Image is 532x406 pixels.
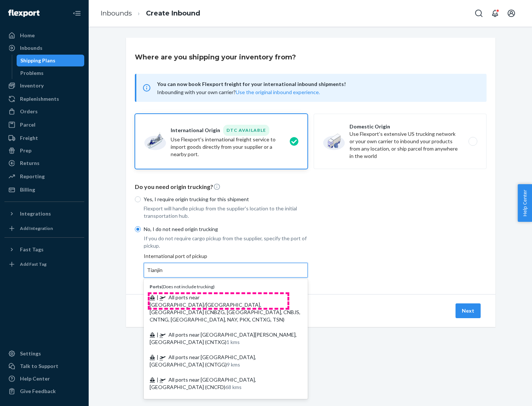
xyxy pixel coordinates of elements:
[4,119,84,131] a: Parcel
[4,208,84,220] button: Integrations
[144,196,308,203] p: Yes, I require origin trucking for this shipment
[225,384,242,390] span: 68 kms
[157,331,158,338] span: |
[4,373,84,385] a: Help Center
[157,294,158,300] span: |
[144,235,308,250] p: If you do not require cargo pickup from the supplier, specify the port of pickup.
[20,108,38,115] div: Orders
[4,93,84,105] a: Replenishments
[135,183,487,191] p: Do you need origin trucking?
[471,6,486,21] button: Open Search Box
[4,80,84,92] a: Inventory
[150,331,297,345] span: All ports near [GEOGRAPHIC_DATA][PERSON_NAME], [GEOGRAPHIC_DATA] (CNTXG)
[4,385,84,397] button: Give Feedback
[4,348,84,359] a: Settings
[4,184,84,196] a: Billing
[236,89,320,96] button: Use the original inbound experience.
[17,67,85,79] a: Problems
[20,350,41,357] div: Settings
[20,95,59,103] div: Replenishments
[150,354,256,368] span: All ports near [GEOGRAPHIC_DATA], [GEOGRAPHIC_DATA] (CNTGG)
[150,294,300,323] span: All ports near [GEOGRAPHIC_DATA]/[GEOGRAPHIC_DATA], [GEOGRAPHIC_DATA] (CNBZG, [GEOGRAPHIC_DATA], ...
[456,303,481,318] button: Next
[20,388,56,395] div: Give Feedback
[157,376,158,383] span: |
[69,6,84,21] button: Close Navigation
[20,134,38,142] div: Freight
[20,186,35,193] div: Billing
[20,173,45,180] div: Reporting
[20,159,40,167] div: Returns
[20,69,44,77] div: Problems
[95,3,206,24] ol: breadcrumbs
[144,252,308,278] div: International port of pickup
[157,89,320,95] span: Inbounding with your own carrier?
[518,184,532,222] button: Help Center
[20,44,42,52] div: Inbounds
[20,121,35,128] div: Parcel
[4,42,84,54] a: Inbounds
[4,171,84,182] a: Reporting
[4,132,84,144] a: Freight
[4,106,84,117] a: Orders
[157,80,478,89] span: You can now book Flexport freight for your international inbound shipments!
[135,226,141,232] input: No, I do not need origin trucking
[227,361,240,368] span: 9 kms
[8,10,40,17] img: Flexport logo
[4,258,84,270] a: Add Fast Tag
[100,9,132,17] a: Inbounds
[20,246,44,253] div: Fast Tags
[20,362,58,370] div: Talk to Support
[20,32,35,39] div: Home
[144,205,308,220] p: Flexport will handle pickup from the supplier's location to the initial transportation hub.
[150,284,215,289] span: ( Does not include trucking )
[17,55,85,66] a: Shipping Plans
[135,196,141,202] input: Yes, I require origin trucking for this shipment
[147,266,163,274] input: Ports(Does not include trucking) | All ports near [GEOGRAPHIC_DATA]/[GEOGRAPHIC_DATA], [GEOGRAPHI...
[4,145,84,156] a: Prep
[4,157,84,169] a: Returns
[150,284,161,289] b: Ports
[157,354,158,360] span: |
[4,30,84,41] a: Home
[20,57,55,64] div: Shipping Plans
[226,339,240,345] span: 1 kms
[20,225,53,231] div: Add Integration
[4,360,84,372] a: Talk to Support
[150,376,256,390] span: All ports near [GEOGRAPHIC_DATA], [GEOGRAPHIC_DATA] (CNCFD)
[146,9,200,17] a: Create Inbound
[4,223,84,234] a: Add Integration
[20,261,47,267] div: Add Fast Tag
[20,147,31,154] div: Prep
[20,210,51,217] div: Integrations
[20,375,50,382] div: Help Center
[144,226,308,233] p: No, I do not need origin trucking
[135,52,296,62] h3: Where are you shipping your inventory from?
[504,6,519,21] button: Open account menu
[488,6,502,21] button: Open notifications
[20,82,44,89] div: Inventory
[4,244,84,255] button: Fast Tags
